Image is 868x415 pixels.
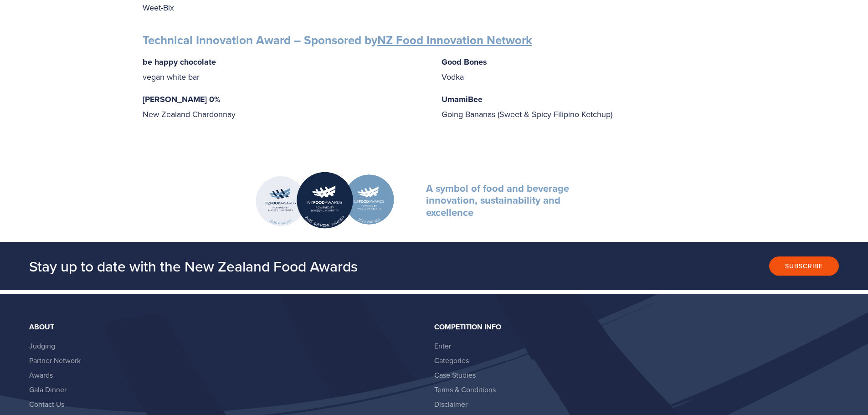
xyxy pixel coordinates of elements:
[29,399,64,409] a: Contact Us
[434,323,832,331] div: Competition Info
[29,257,564,275] h2: Stay up to date with the New Zealand Food Awards
[29,370,53,380] a: Awards
[434,370,476,380] a: Case Studies
[442,93,483,105] strong: UmamiBee
[377,31,532,49] a: NZ Food Innovation Network
[442,92,726,121] p: Going Bananas (Sweet & Spicy Filipino Ketchup)
[29,355,81,365] a: Partner Network
[143,92,427,121] p: New Zealand Chardonnay
[29,341,55,351] a: Judging
[769,256,839,276] button: Subscribe
[434,399,467,409] a: Disclaimer
[143,93,221,105] strong: [PERSON_NAME] 0%
[143,55,427,84] p: vegan white bar
[442,55,726,84] p: Vodka
[426,181,572,220] strong: A symbol of food and beverage innovation, sustainability and excellence
[143,31,532,49] strong: Technical Innovation Award – Sponsored by
[442,56,487,68] strong: Good Bones
[434,355,469,365] a: Categories
[434,384,496,395] a: Terms & Conditions
[29,323,426,331] div: About
[29,384,67,395] a: Gala Dinner
[434,341,451,351] a: Enter
[143,56,216,68] strong: be happy chocolate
